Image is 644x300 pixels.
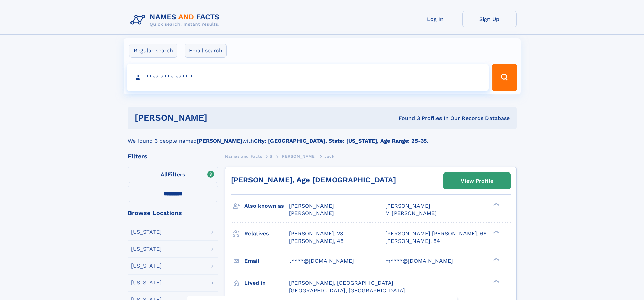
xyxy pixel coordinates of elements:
[280,152,316,160] a: [PERSON_NAME]
[131,263,162,269] div: [US_STATE]
[270,152,273,160] a: S
[270,154,273,159] span: S
[135,114,303,122] h1: [PERSON_NAME]
[161,171,168,178] span: All
[461,173,493,189] div: View Profile
[197,138,242,144] b: [PERSON_NAME]
[128,210,218,216] div: Browse Locations
[244,228,289,239] h3: Relatives
[289,287,405,294] span: [GEOGRAPHIC_DATA], [GEOGRAPHIC_DATA]
[492,64,517,91] button: Search Button
[385,203,430,209] span: [PERSON_NAME]
[129,44,177,58] label: Regular search
[444,173,510,189] a: View Profile
[492,202,500,207] div: ❯
[408,11,462,27] a: Log In
[225,152,262,160] a: Names and Facts
[131,280,162,285] div: [US_STATE]
[128,129,517,145] div: We found 3 people named with .
[244,200,289,212] h3: Also known as
[289,210,334,216] span: [PERSON_NAME]
[385,230,487,237] a: [PERSON_NAME] [PERSON_NAME], 66
[462,11,517,27] a: Sign Up
[492,257,500,261] div: ❯
[289,203,334,209] span: [PERSON_NAME]
[131,229,162,235] div: [US_STATE]
[289,280,393,286] span: [PERSON_NAME], [GEOGRAPHIC_DATA]
[127,64,489,91] input: search input
[185,44,227,58] label: Email search
[289,230,343,237] a: [PERSON_NAME], 23
[128,153,218,159] div: Filters
[385,210,437,216] span: M [PERSON_NAME]
[131,246,162,252] div: [US_STATE]
[254,138,427,144] b: City: [GEOGRAPHIC_DATA], State: [US_STATE], Age Range: 25-35
[492,279,500,283] div: ❯
[492,230,500,234] div: ❯
[128,167,218,183] label: Filters
[289,237,344,245] a: [PERSON_NAME], 48
[303,115,510,122] div: Found 3 Profiles In Our Records Database
[280,154,316,159] span: [PERSON_NAME]
[324,154,334,159] span: Jack
[128,11,225,29] img: Logo Names and Facts
[244,255,289,267] h3: Email
[231,176,396,184] a: [PERSON_NAME], Age [DEMOGRAPHIC_DATA]
[244,277,289,289] h3: Lived in
[385,237,440,245] a: [PERSON_NAME], 84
